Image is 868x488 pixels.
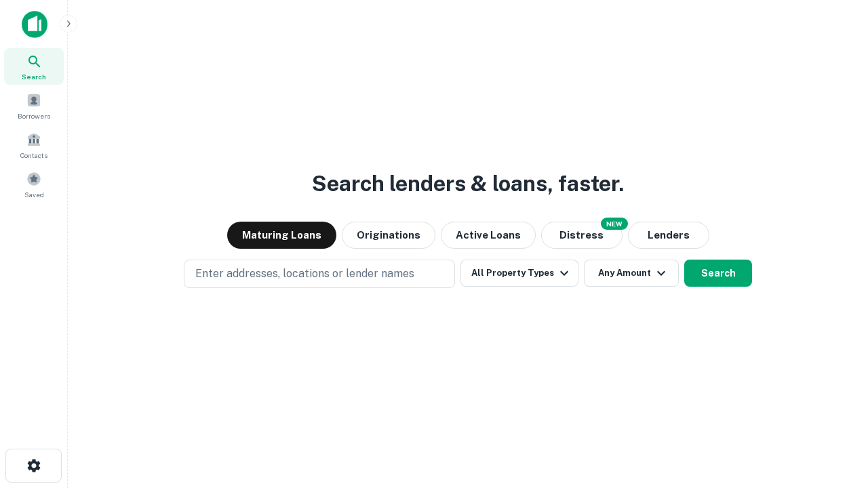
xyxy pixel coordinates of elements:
[342,222,435,249] button: Originations
[22,11,47,38] img: capitalize-icon.png
[24,189,44,200] span: Saved
[184,260,455,288] button: Enter addresses, locations or lender names
[684,260,752,287] button: Search
[4,166,64,203] a: Saved
[800,380,868,445] iframe: Chat Widget
[460,260,578,287] button: All Property Types
[628,222,709,249] button: Lenders
[541,222,623,249] button: Search distressed loans with lien and other non-mortgage details.
[22,71,46,82] span: Search
[312,167,624,200] h3: Search lenders & loans, faster.
[4,48,64,85] a: Search
[4,87,64,124] a: Borrowers
[195,266,414,282] p: Enter addresses, locations or lender names
[4,127,64,163] a: Contacts
[584,260,679,287] button: Any Amount
[18,110,50,121] span: Borrowers
[441,222,536,249] button: Active Loans
[601,218,628,230] div: NEW
[227,222,336,249] button: Maturing Loans
[20,150,47,161] span: Contacts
